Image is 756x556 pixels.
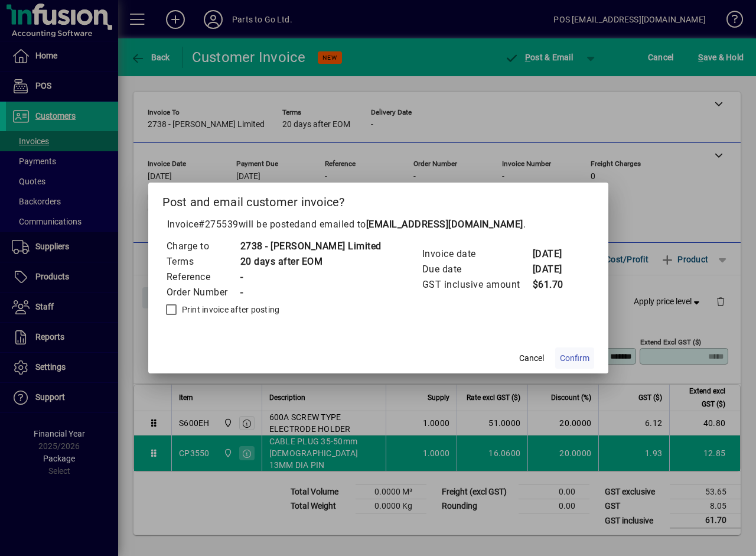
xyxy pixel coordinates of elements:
td: - [240,285,382,300]
td: Invoice date [422,246,532,262]
td: [DATE] [532,262,579,277]
td: Due date [422,262,532,277]
td: Order Number [166,285,240,300]
button: Cancel [513,347,550,369]
td: 20 days after EOM [240,254,382,269]
td: Reference [166,269,240,285]
td: [DATE] [532,246,579,262]
p: Invoice will be posted . [162,217,594,232]
span: Cancel [519,352,544,365]
button: Confirm [555,347,594,369]
span: #275539 [198,219,239,230]
label: Print invoice after posting [180,304,280,316]
b: [EMAIL_ADDRESS][DOMAIN_NAME] [366,219,523,230]
td: - [240,269,382,285]
td: GST inclusive amount [422,277,532,292]
span: Confirm [560,352,589,365]
td: Charge to [166,239,240,254]
td: 2738 - [PERSON_NAME] Limited [240,239,382,254]
td: $61.70 [532,277,579,292]
td: Terms [166,254,240,269]
span: and emailed to [300,219,523,230]
h2: Post and email customer invoice? [148,183,608,217]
